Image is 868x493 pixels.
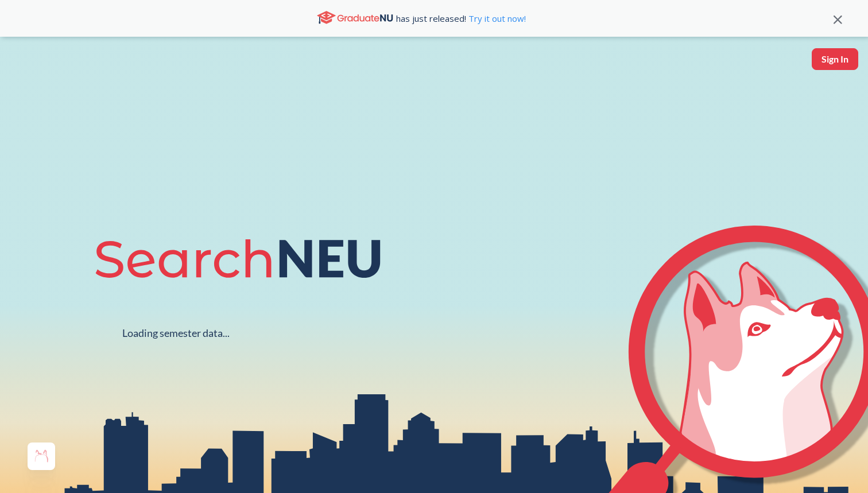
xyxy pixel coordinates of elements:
span: has just released! [396,12,526,25]
a: Try it out now! [466,13,526,24]
a: sandbox logo [11,48,38,87]
div: Loading semester data... [122,327,230,340]
img: sandbox logo [11,48,38,83]
button: Sign In [812,48,858,70]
